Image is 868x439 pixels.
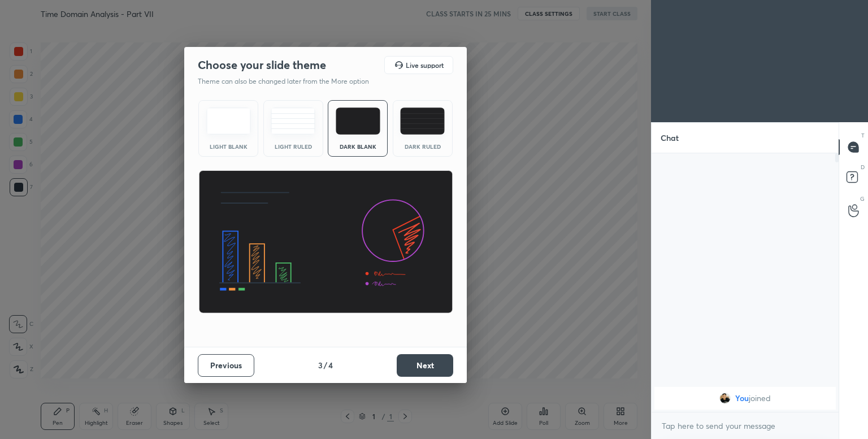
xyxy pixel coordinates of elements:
[324,359,327,371] h4: /
[406,62,444,68] h5: Live support
[318,359,323,371] h4: 3
[860,195,865,203] p: G
[400,107,445,135] img: darkRuledTheme.de295e13.svg
[198,354,254,377] button: Previous
[271,107,315,135] img: lightRuledTheme.5fabf969.svg
[749,394,771,403] span: joined
[652,123,688,153] p: Chat
[336,107,380,135] img: darkTheme.f0cc69e5.svg
[735,394,749,403] span: You
[400,144,445,149] div: Dark Ruled
[861,131,865,140] p: T
[397,354,453,377] button: Next
[198,170,453,314] img: darkThemeBanner.d06ce4a2.svg
[861,163,865,171] p: D
[652,385,839,412] div: grid
[719,393,731,404] img: 5a16379f023945e6b947981c4db56b5c.jpg
[206,144,251,149] div: Light Blank
[328,359,333,371] h4: 4
[206,107,251,135] img: lightTheme.e5ed3b09.svg
[198,76,381,87] p: Theme can also be changed later from the More option
[335,144,380,149] div: Dark Blank
[271,144,316,149] div: Light Ruled
[198,58,326,72] h2: Choose your slide theme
